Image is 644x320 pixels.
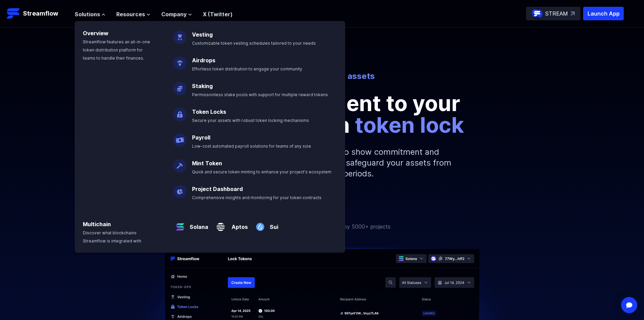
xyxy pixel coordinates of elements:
a: Multichain [83,221,111,228]
span: Company [161,10,187,18]
span: Customizable token vesting schedules tailored to your needs [192,41,316,46]
img: Streamflow Logo [7,7,20,20]
p: STREAM [545,9,568,18]
a: Sui [267,217,278,231]
p: Trusted by 5000+ projects [323,222,390,231]
button: Launch App [583,7,624,20]
img: Airdrops [173,51,187,70]
img: Project Dashboard [173,179,187,198]
span: Discover what blockchains Streamflow is integrated with [83,230,141,243]
a: Overview [83,30,109,37]
div: Open Intercom Messenger [621,297,637,313]
span: Low-cost automated payroll solutions for teams of any size [192,144,311,149]
img: Sui [253,215,267,234]
a: Vesting [192,31,213,38]
span: Resources [116,10,145,18]
span: Solutions [75,10,100,18]
a: Token Locks [192,108,226,115]
img: Payroll [173,128,187,147]
span: Secure your assets with robust token locking mechanisms [192,118,309,123]
a: Mint Token [192,160,222,167]
a: Project Dashboard [192,186,243,192]
a: Payroll [192,134,210,141]
img: streamflow-logo-circle.png [532,8,543,19]
span: Streamflow features an all-in-one token distribution platform for teams to handle their finances. [83,39,150,61]
button: Solutions [75,10,105,18]
a: STREAM [526,7,580,20]
a: Staking [192,83,213,89]
img: Token Locks [173,102,187,121]
span: Quick and secure token minting to enhance your project's ecosystem [192,169,331,174]
img: Mint Token [173,154,187,173]
span: Effortless token distribution to engage your community [192,66,302,71]
a: Solana [187,217,208,231]
button: Resources [116,10,150,18]
span: token lock [355,112,464,138]
img: Staking [173,77,187,95]
button: Company [161,10,192,18]
p: Streamflow [23,9,58,18]
img: Aptos [214,215,228,234]
span: Permissionless stake pools with support for multiple reward tokens [192,92,328,97]
a: X (Twitter) [203,11,233,18]
a: Aptos [228,217,248,231]
img: Vesting [173,25,187,44]
span: Comprehensive insights and monitoring for your token contracts [192,195,321,200]
img: Solana [173,215,187,234]
img: top-right-arrow.svg [571,12,575,16]
a: Streamflow [7,7,68,20]
a: Airdrops [192,57,215,64]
